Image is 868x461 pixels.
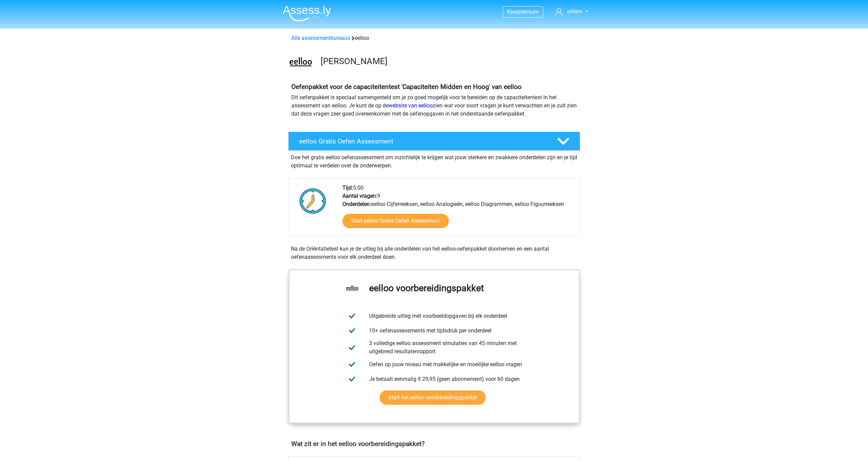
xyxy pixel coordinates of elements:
img: Klok [296,184,330,218]
b: Aantal vragen: [342,193,377,199]
a: willem [553,8,591,16]
a: Start het eelloo voorbereidingspakket [380,390,486,405]
a: website van eelloo [388,102,433,109]
h4: Wat zit er in het eelloo voorbereidingspakket? [291,440,577,448]
span: premium [517,9,539,15]
div: 5:00 9 eelloo Cijferreeksen, eelloo Analogieën, eelloo Diagrammen, eelloo Figuurreeksen [337,184,579,236]
h4: eelloo Gratis Oefen Assessment [299,137,546,145]
a: Kiespremium [503,7,543,16]
a: eelloo Gratis Oefen Assessment [285,132,583,151]
img: eelloo.png [289,50,313,75]
a: Start eelloo Gratis Oefen Assessment [342,214,449,228]
b: Onderdelen: [342,201,371,207]
b: Oefenpakket voor de capaciteitentest 'Capaciteiten Midden en Hoog' van eelloo [291,83,521,91]
div: eelloo [289,34,580,42]
span: Kies [507,9,517,15]
a: Alle assessmentbureaus [291,35,350,41]
h3: [PERSON_NAME] [321,56,575,66]
p: Dit oefenpakket is speciaal samengesteld om je zo goed mogelijk voor te bereiden op de capaciteit... [291,93,577,118]
span: willem [567,8,583,15]
div: Doe het gratis eelloo oefenassessment om inzichtelijk te krijgen wat jouw sterkere en zwakkere on... [288,151,580,170]
img: Assessly [283,5,331,21]
b: Tijd: [342,184,353,191]
div: Na de Oriëntatietest kun je de uitleg bij alle onderdelen van het eelloo-oefenpakket doornemen en... [288,245,580,261]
